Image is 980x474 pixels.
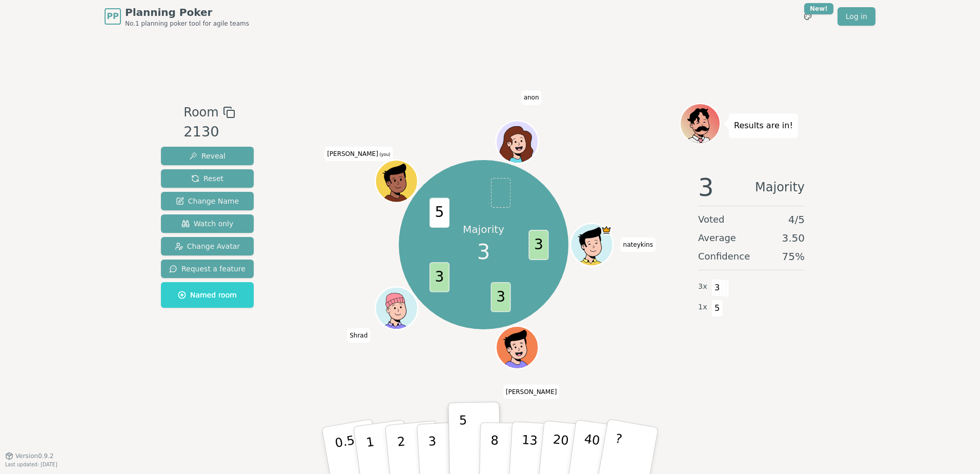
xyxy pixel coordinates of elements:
span: Room [183,103,218,122]
p: Results are in! [734,118,793,133]
span: 3 [711,279,723,297]
span: PP [107,10,118,23]
button: Change Name [161,192,254,210]
p: Majority [463,222,504,236]
span: Click to change your name [621,238,656,252]
span: Named room [178,290,237,300]
span: 3.50 [782,231,805,245]
span: 3 [528,230,548,260]
p: 5 [459,413,468,468]
span: Click to change your name [324,147,393,161]
button: New! [799,7,817,26]
span: 75 % [782,249,805,264]
span: 3 [477,236,490,267]
span: 3 [430,262,450,292]
span: Request a feature [169,264,246,274]
span: 5 [430,197,450,227]
button: Version0.9.2 [5,452,54,460]
span: Version 0.9.2 [15,452,54,460]
a: Log in [838,7,875,26]
span: 4 / 5 [788,212,805,227]
button: Reset [161,169,254,188]
span: Planning Poker [125,5,249,19]
span: Click to change your name [503,385,560,399]
span: Average [698,231,736,245]
button: Change Avatar [161,237,254,255]
span: Change Name [176,196,239,206]
span: (you) [378,152,391,157]
a: PPPlanning PokerNo.1 planning poker tool for agile teams [105,5,249,28]
span: Voted [698,212,725,227]
button: Named room [161,282,254,308]
span: 1 x [698,302,707,313]
span: 3 [698,175,714,200]
span: Reset [191,173,223,184]
span: No.1 planning poker tool for agile teams [125,19,249,28]
span: Click to change your name [521,91,542,105]
span: Majority [755,175,805,200]
button: Click to change your avatar [376,162,416,202]
span: 5 [711,300,723,317]
span: 3 [491,282,511,312]
span: Confidence [698,249,750,264]
span: Change Avatar [175,241,240,251]
button: Request a feature [161,260,254,278]
span: Reveal [189,151,226,161]
button: Reveal [161,147,254,165]
span: nateykins is the host [601,225,611,235]
span: 3 x [698,281,707,292]
span: Watch only [181,219,234,229]
button: Watch only [161,214,254,233]
span: Click to change your name [347,328,370,343]
div: 2130 [183,122,235,143]
div: New! [804,3,833,14]
span: Last updated: [DATE] [5,462,57,467]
